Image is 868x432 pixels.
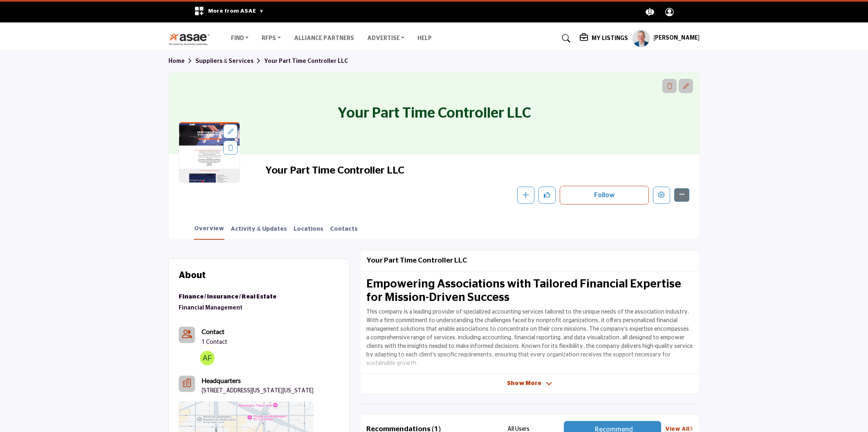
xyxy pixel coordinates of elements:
[632,29,650,47] button: Show hide supplier dropdown
[179,292,276,303] div: Financial management, accounting, insurance, banking, payroll, and real estate services to help o...
[195,58,264,64] a: Suppliers & Services
[653,187,670,204] button: Edit company
[202,327,224,337] a: Contact
[265,164,450,178] span: Your Part Time Controller LLC
[417,36,432,41] a: Help
[330,225,358,239] a: Contacts
[507,379,541,388] span: Show More
[202,376,241,385] b: Headquarters
[679,79,693,93] div: Aspect Ratio:6:1,Size:1200x200px
[367,34,405,43] a: Advertise
[580,33,628,43] div: My Listings
[189,2,269,22] div: More from ASAE
[179,376,195,392] button: Headquarter icon
[179,327,195,343] button: Contact-Employee Icon
[194,225,224,240] a: Overview
[366,278,693,305] h2: Empowering Associations with Tailored Financial Expertise for Mission-Driven Success
[202,327,224,335] b: Contact
[592,35,628,42] h5: My Listings
[223,124,238,138] div: Aspect Ratio:1:1,Size:400x400px
[294,36,354,41] a: Alliance Partners
[538,187,556,204] button: Like
[230,225,287,239] a: Activity & Updates
[202,387,314,395] p: [STREET_ADDRESS][US_STATE][US_STATE]
[179,269,206,282] h2: About
[231,34,249,43] a: Find
[653,34,700,42] h5: [PERSON_NAME]
[338,73,531,154] h1: Your Part Time Controller LLC
[168,32,214,45] img: site Logo
[179,327,195,343] a: Link of redirect to contact page
[262,34,281,43] a: RFPs
[366,308,693,368] p: This company is a leading provider of specialized accounting services tailored to the unique need...
[200,351,215,365] img: Andi F.
[264,58,348,64] a: Your Part Time Controller LLC
[560,186,649,205] button: Follow
[202,338,227,347] a: 1 Contact
[366,256,467,265] h2: Your Part Time Controller LLC
[674,188,689,202] button: More details
[179,305,242,311] a: Financial Management
[293,225,324,239] a: Locations
[208,8,264,14] span: More from ASAE
[554,32,576,45] a: Search
[179,292,276,303] a: Finance / Insurance / Real Estate
[168,58,195,64] a: Home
